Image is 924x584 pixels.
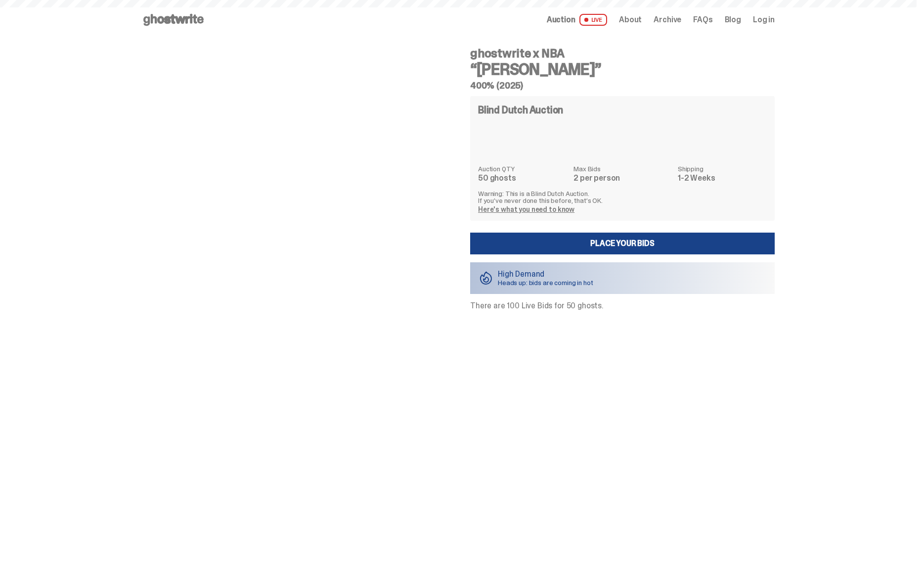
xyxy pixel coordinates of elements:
p: High Demand [498,270,593,278]
a: Log in [753,16,775,24]
h4: ghostwrite x NBA [470,48,775,59]
dd: 2 per person [573,174,672,182]
a: Blog [725,16,741,24]
h5: 400% (2025) [470,81,775,90]
a: Here's what you need to know [478,205,574,214]
p: Warning: This is a Blind Dutch Auction. If you’ve never done this before, that’s OK. [478,190,767,204]
h4: Blind Dutch Auction [478,105,563,115]
a: FAQs [693,16,712,24]
dd: 50 ghosts [478,174,568,182]
a: Place your Bids [470,233,775,254]
span: LIVE [579,14,608,26]
a: Auction LIVE [547,14,607,26]
a: Archive [654,16,681,24]
h3: “[PERSON_NAME]” [470,61,775,77]
dt: Auction QTY [478,165,568,172]
p: Heads up: bids are coming in hot [498,279,593,286]
dt: Max Bids [573,165,672,172]
dd: 1-2 Weeks [678,174,767,182]
a: About [619,16,642,24]
dt: Shipping [678,165,767,172]
span: Auction [547,16,575,24]
p: There are 100 Live Bids for 50 ghosts. [470,302,775,310]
